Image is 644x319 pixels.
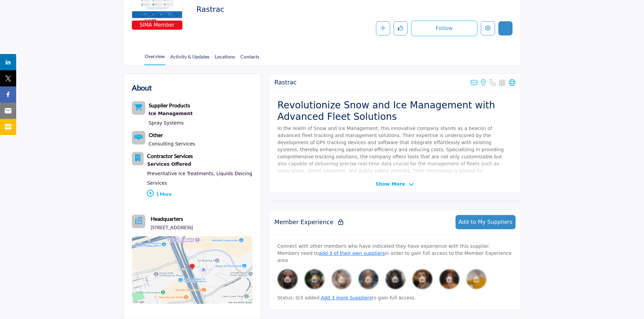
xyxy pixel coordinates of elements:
a: Contacts [240,53,260,65]
a: Consulting Services [149,141,195,147]
span: Show More [376,181,405,188]
img: image [304,269,325,289]
img: image [439,269,460,289]
a: add 3 of their own suppliers [319,250,385,256]
button: Edit company [481,21,495,35]
a: Other [149,133,163,138]
div: Please rate 5 vendors to connect with members. [385,269,406,289]
a: Activity & Updates [170,53,210,65]
b: Other [149,132,163,138]
span: SIMA Member [133,21,181,29]
a: Add 3 more Suppliers [321,295,372,300]
button: More details [498,21,513,35]
a: Services Offered [147,160,252,169]
img: image [358,269,379,289]
p: In the realm of Snow and Ice Management, this innovative company stands as a beacon of advanced f... [277,125,513,189]
p: 1 More [147,188,252,202]
p: [STREET_ADDRESS] [151,224,193,231]
a: Supplier Products [149,103,190,108]
p: Status: 0/3 added. to gain full access. [277,294,513,301]
img: image [331,269,352,289]
a: Overview [144,53,165,65]
span: Add to My Suppliers [459,219,513,225]
button: Like [393,21,408,35]
h2: About [132,82,152,93]
div: Please rate 5 vendors to connect with members. [277,269,298,289]
a: Spray Systems [149,120,184,126]
img: image [277,269,298,289]
button: Category Icon [132,131,145,144]
h2: Rastrac [196,5,382,14]
b: Headquarters [151,215,183,223]
img: image [385,269,406,289]
div: Please rate 5 vendors to connect with members. [439,269,460,289]
img: image [412,269,433,289]
p: Connect with other members who have indicated they have experience with this supplier. Members ne... [277,243,513,264]
div: Please rate 5 vendors to connect with members. [304,269,325,289]
a: Contractor Services [147,154,193,159]
b: Contractor Services [147,153,193,159]
div: Please rate 5 vendors to connect with members. [412,269,433,289]
button: Category Icon [132,152,144,165]
div: Please rate 5 vendors to connect with members. [466,269,487,289]
div: Please rate 5 vendors to connect with members. [331,269,352,289]
button: Follow [411,21,477,36]
img: image [466,269,487,289]
button: Add to My Suppliers [456,215,516,229]
b: Supplier Products [149,102,190,108]
h2: Revolutionize Snow and Ice Management with Advanced Fleet Solutions [277,100,513,122]
a: Ice Management [149,109,193,118]
div: Services Offered refers to the specific products, assistance, or expertise a business provides to... [147,160,252,169]
div: Please rate 5 vendors to connect with members. [358,269,379,289]
button: Category Icon [132,101,145,115]
a: Preventative Ice Treatments, [147,171,215,176]
h2: Member Experience [274,219,343,226]
a: Liquids Deicing Services [147,171,252,186]
img: Location Map [132,236,253,304]
div: Ice management involves the control, removal, and prevention of ice accumulation on surfaces such... [149,109,193,118]
h2: Rastrac [274,79,297,86]
a: Locations [214,53,235,65]
button: Headquarter icon [132,215,145,228]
